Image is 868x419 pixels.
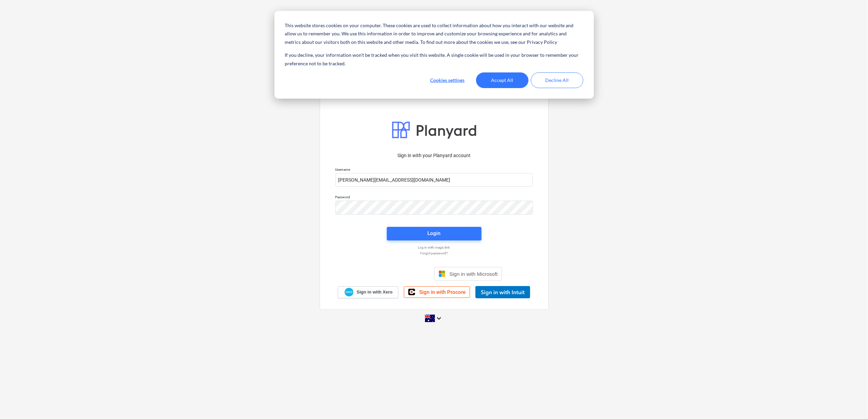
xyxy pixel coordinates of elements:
iframe: Sign in with Google Button [363,266,432,281]
button: Login [387,227,482,240]
button: Cookies settings [421,72,474,88]
span: Sign in with Xero [357,289,392,295]
button: Accept All [476,72,528,88]
span: Sign in with Microsoft [449,271,498,277]
span: Sign in with Procore [419,289,465,295]
img: Xero logo [345,288,353,297]
a: Forgot password? [332,251,536,255]
p: Sign in with your Planyard account [335,152,533,159]
input: Username [335,173,533,187]
p: Password [335,195,533,201]
iframe: Chat Widget [834,386,868,419]
p: If you decline, your information won’t be tracked when you visit this website. A single cookie wi... [285,51,583,68]
img: Microsoft logo [439,270,445,277]
div: Login [428,229,441,238]
a: Log in with magic link [332,245,536,250]
i: keyboard_arrow_down [435,314,443,322]
p: Username [335,167,533,173]
div: Cookie banner [274,11,594,99]
p: This website stores cookies on your computer. These cookies are used to collect information about... [285,21,583,47]
a: Sign in with Procore [404,286,470,298]
button: Decline All [531,72,583,88]
a: Sign in with Xero [338,286,398,298]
